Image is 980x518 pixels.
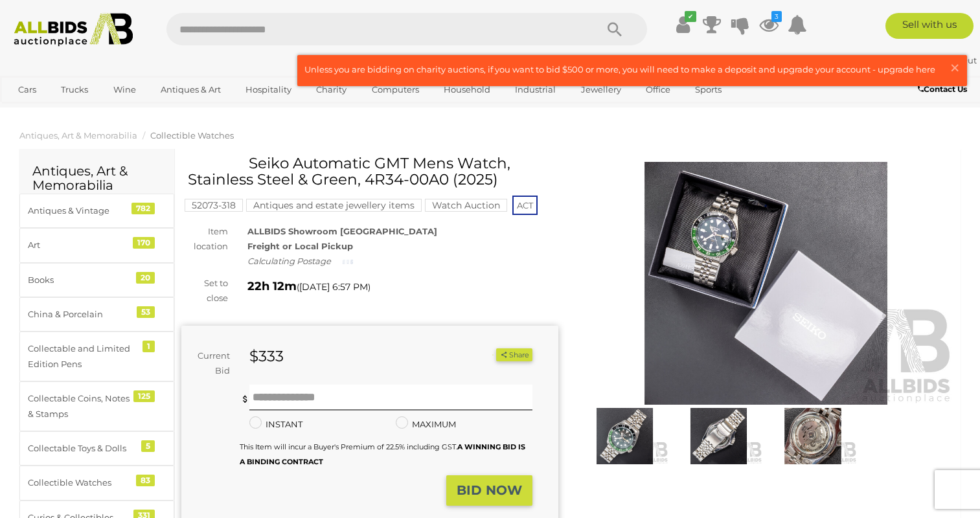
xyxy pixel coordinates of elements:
div: 170 [133,237,155,249]
a: Wine [105,79,144,100]
strong: $333 [249,347,284,365]
div: 83 [136,475,155,486]
i: Calculating Postage [247,256,331,266]
a: Cars [10,79,45,100]
i: 3 [771,11,782,22]
div: Collectable Coins, Notes & Stamps [28,391,135,422]
div: 20 [136,272,155,284]
a: Collectable Coins, Notes & Stamps 125 [19,381,174,431]
mark: 52073-318 [185,199,243,212]
a: Collectable Toys & Dolls 5 [19,431,174,466]
mark: Antiques and estate jewellery items [246,199,422,212]
a: Office [637,79,679,100]
span: × [949,55,961,80]
a: Books 20 [19,263,174,297]
img: Seiko Automatic GMT Mens Watch, Stainless Steel & Green, 4R34-00A0 (2025) [675,408,762,464]
img: Seiko Automatic GMT Mens Watch, Stainless Steel & Green, 4R34-00A0 (2025) [769,408,856,464]
div: 782 [131,203,155,214]
a: Antiques & Art [152,79,229,100]
img: Seiko Automatic GMT Mens Watch, Stainless Steel & Green, 4R34-00A0 (2025) [578,162,955,405]
a: Hospitality [237,79,300,100]
div: Current Bid [181,348,240,379]
a: Antiques & Vintage 782 [19,194,174,228]
a: ✔ [674,13,693,36]
img: small-loading.gif [343,258,353,265]
a: Trucks [52,79,97,100]
div: 53 [137,306,155,318]
a: Household [435,79,499,100]
b: Contact Us [918,84,967,94]
img: Allbids.com.au [7,13,139,47]
li: Unwatch this item [481,348,494,361]
span: ( ) [297,282,370,292]
h2: Antiques, Art & Memorabilia [32,164,161,192]
a: Contact Us [918,82,970,96]
div: 5 [141,440,155,452]
strong: BID NOW [457,482,522,498]
button: Share [496,348,532,362]
a: Collectible Watches 83 [19,466,174,500]
div: China & Porcelain [28,307,135,322]
span: ACT [512,196,538,215]
a: [GEOGRAPHIC_DATA] [10,100,119,122]
a: 52073-318 [185,200,243,210]
div: Item location [172,224,238,254]
div: Art [28,238,135,253]
div: Antiques & Vintage [28,203,135,218]
label: MAXIMUM [396,417,456,432]
strong: Freight or Local Pickup [247,241,353,251]
a: Computers [363,79,427,100]
a: Sports [687,79,730,100]
div: Collectable and Limited Edition Pens [28,341,135,372]
a: Watch Auction [425,200,507,210]
button: BID NOW [446,475,532,506]
a: Jewellery [573,79,630,100]
a: 3 [759,13,779,36]
div: 125 [133,390,155,402]
span: [DATE] 6:57 PM [299,281,368,293]
a: China & Porcelain 53 [19,297,174,332]
a: Art 170 [19,228,174,262]
div: Set to close [172,276,238,306]
a: Charity [308,79,355,100]
small: This Item will incur a Buyer's Premium of 22.5% including GST. [240,442,525,466]
div: Books [28,273,135,287]
h1: Seiko Automatic GMT Mens Watch, Stainless Steel & Green, 4R34-00A0 (2025) [188,155,555,188]
button: Search [582,13,647,45]
a: Collectable and Limited Edition Pens 1 [19,332,174,381]
a: Industrial [507,79,564,100]
a: Sell with us [885,13,974,39]
strong: ALLBIDS Showroom [GEOGRAPHIC_DATA] [247,226,437,236]
div: Collectible Watches [28,475,135,490]
strong: 22h 12m [247,279,297,293]
a: Antiques, Art & Memorabilia [19,130,137,141]
a: Antiques and estate jewellery items [246,200,422,210]
a: Collectible Watches [150,130,234,141]
label: INSTANT [249,417,302,432]
div: Collectable Toys & Dolls [28,441,135,456]
mark: Watch Auction [425,199,507,212]
img: Seiko Automatic GMT Mens Watch, Stainless Steel & Green, 4R34-00A0 (2025) [581,408,668,464]
i: ✔ [685,11,696,22]
div: 1 [142,341,155,352]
